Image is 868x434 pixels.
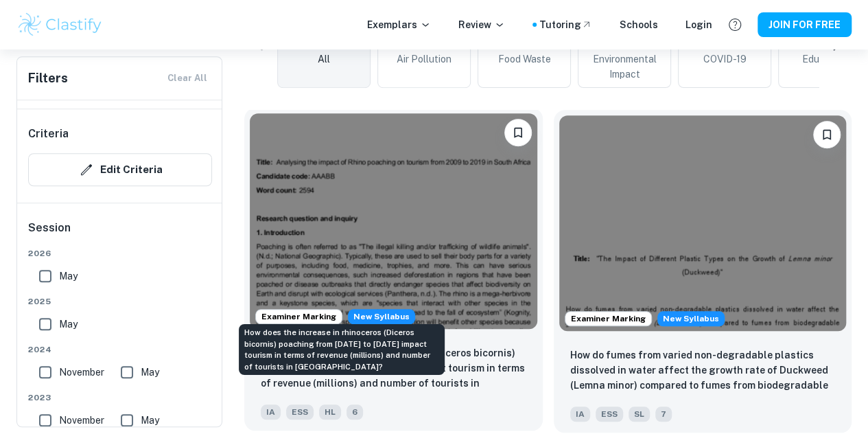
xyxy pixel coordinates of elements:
button: Help and Feedback [723,13,747,36]
h6: Filters [28,69,68,88]
button: Please log in to bookmark exemplars [504,119,532,146]
span: May [59,269,78,284]
span: HL [319,404,341,420]
p: Review [458,17,505,32]
span: New Syllabus [348,309,415,324]
span: 2023 [28,391,212,404]
span: ESS [286,404,314,420]
span: SL [629,407,650,422]
a: Schools [620,17,658,32]
button: JOIN FOR FREE [758,12,852,37]
span: May [141,413,159,428]
span: 2025 [28,295,212,308]
span: New Syllabus [657,311,725,326]
img: Clastify logo [16,11,104,38]
a: Tutoring [539,17,592,32]
div: How does the increase in rhinoceros (Diceros bicornis) poaching from [DATE] to [DATE] impact tour... [239,324,445,375]
span: IA [261,404,281,420]
a: Examiner MarkingStarting from the May 2026 session, the ESS IA requirements have changed. We crea... [554,110,852,433]
span: 6 [347,404,363,420]
span: 7 [655,407,672,422]
img: ESS IA example thumbnail: How do fumes from varied non-degradable [559,115,847,331]
span: Examiner Marking [256,310,342,323]
h6: Session [28,220,212,247]
span: Food Waste [498,52,551,67]
span: Examiner Marking [565,312,651,325]
span: Environmental Impact [584,52,665,82]
h6: Criteria [28,126,69,142]
span: November [59,365,104,380]
div: Starting from the May 2026 session, the ESS IA requirements have changed. We created this exempla... [657,311,725,326]
span: November [59,413,104,428]
button: Edit Criteria [28,153,212,186]
span: Air Pollution [397,52,451,67]
p: Exemplars [367,17,431,32]
img: ESS IA example thumbnail: How does the increase in rhinoceros (Dic [250,113,537,329]
span: IA [570,407,590,422]
span: ESS [596,407,623,422]
a: Login [685,17,712,32]
span: All [318,52,330,67]
p: How do fumes from varied non-degradable plastics dissolved in water affect the growth rate of Duc... [570,347,836,394]
span: 2024 [28,343,212,356]
a: Examiner MarkingStarting from the May 2026 session, the ESS IA requirements have changed. We crea... [244,110,543,433]
span: Education [802,52,847,67]
span: May [141,365,159,380]
button: Please log in to bookmark exemplars [813,121,841,148]
div: Starting from the May 2026 session, the ESS IA requirements have changed. We created this exempla... [348,309,415,324]
span: 2026 [28,247,212,260]
span: COVID-19 [703,52,747,67]
span: May [59,317,78,332]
